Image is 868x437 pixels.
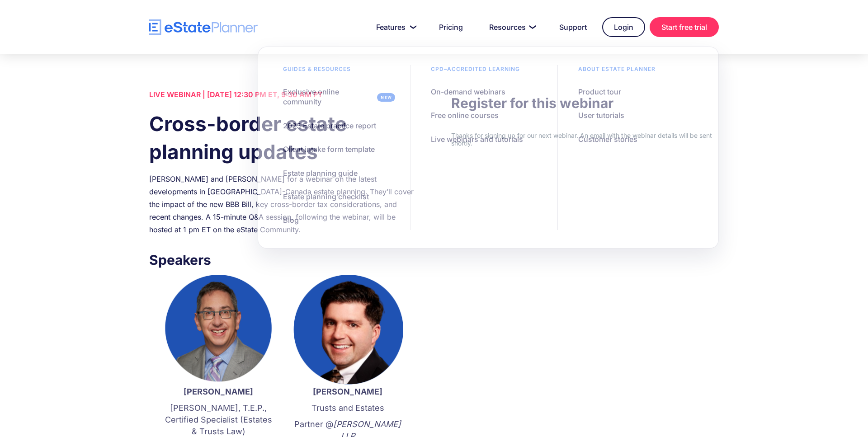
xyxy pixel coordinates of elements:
[272,82,401,112] a: Exclusive online community
[567,65,667,78] div: About estate planner
[602,17,645,37] a: Login
[184,387,253,396] strong: [PERSON_NAME]
[567,82,632,101] a: Product tour
[578,134,637,144] div: Customer stories
[272,164,369,183] a: Estate planning guide
[365,18,424,36] a: Features
[272,140,386,159] a: Client intake form template
[578,110,624,120] div: User tutorials
[431,87,505,97] div: On-demand webinars
[272,187,380,206] a: Estate planning checklist
[283,144,375,154] div: Client intake form template
[567,130,649,149] a: Customer stories
[420,106,510,125] a: Free online courses
[283,168,358,178] div: Estate planning guide
[292,402,403,414] p: Trusts and Estates
[420,130,534,149] a: Live webinars and tutorials
[149,88,417,101] div: LIVE WEBINAR | [DATE] 12:30 PM ET, 9:30 AM PT
[283,192,369,202] div: Estate planning checklist
[431,110,499,120] div: Free online courses
[149,19,258,35] a: home
[272,211,310,230] a: Blog
[313,387,382,396] strong: [PERSON_NAME]
[578,87,621,97] div: Product tour
[283,87,373,107] div: Exclusive online community
[283,121,376,131] div: 2025 Estate practice report
[272,65,362,78] div: Guides & resources
[149,173,417,236] div: [PERSON_NAME] and [PERSON_NAME] for a webinar on the latest developments in [GEOGRAPHIC_DATA]-Can...
[428,18,474,36] a: Pricing
[431,134,523,144] div: Live webinars and tutorials
[567,106,636,125] a: User tutorials
[548,18,598,36] a: Support
[272,116,387,135] a: 2025 Estate practice report
[420,82,517,101] a: On-demand webinars
[478,18,544,36] a: Resources
[149,110,417,166] h1: Cross-border estate planning updates
[283,215,299,225] div: Blog
[149,249,417,270] h3: Speakers
[650,17,719,37] a: Start free trial
[420,65,531,78] div: CPD–accredited learning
